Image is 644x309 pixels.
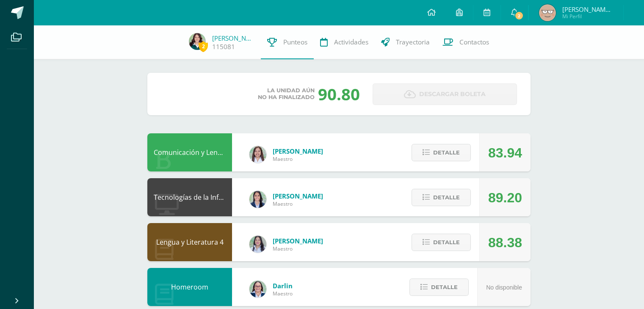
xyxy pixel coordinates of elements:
[433,235,460,250] span: Detalle
[375,25,436,59] a: Trayectoria
[334,38,368,47] span: Actividades
[562,13,613,20] span: Mi Perfil
[488,179,522,217] div: 89.20
[199,41,208,52] span: 2
[249,191,266,208] img: 7489ccb779e23ff9f2c3e89c21f82ed0.png
[409,279,469,296] button: Detalle
[459,38,489,47] span: Contactos
[318,83,360,105] div: 90.80
[412,189,471,206] button: Detalle
[514,11,524,20] span: 2
[412,234,471,251] button: Detalle
[431,279,458,295] span: Detalle
[147,223,232,261] div: Lengua y Literatura 4
[147,268,232,306] div: Homeroom
[314,25,375,59] a: Actividades
[396,38,430,47] span: Trayectoria
[562,5,613,14] span: [PERSON_NAME] [PERSON_NAME]
[273,290,293,297] span: Maestro
[539,4,556,21] img: 1d0ca742f2febfec89986c8588b009e1.png
[433,190,460,205] span: Detalle
[273,155,323,163] span: Maestro
[147,178,232,216] div: Tecnologías de la Información y la Comunicación 4
[212,42,235,51] a: 115081
[273,147,323,155] span: [PERSON_NAME]
[249,236,266,253] img: df6a3bad71d85cf97c4a6d1acf904499.png
[488,223,522,262] div: 88.38
[436,25,495,59] a: Contactos
[249,146,266,163] img: acecb51a315cac2de2e3deefdb732c9f.png
[273,245,323,252] span: Maestro
[189,33,206,50] img: f838ef393e03f16fe2b12bbba3ee451b.png
[249,281,266,298] img: 571966f00f586896050bf2f129d9ef0a.png
[258,87,315,101] span: La unidad aún no ha finalizado
[273,237,323,245] span: [PERSON_NAME]
[147,133,232,171] div: Comunicación y Lenguaje L3 Inglés 4
[488,134,522,172] div: 83.94
[273,192,323,200] span: [PERSON_NAME]
[212,34,254,42] a: [PERSON_NAME]
[433,145,460,160] span: Detalle
[419,84,486,105] span: Descargar boleta
[261,25,314,59] a: Punteos
[283,38,307,47] span: Punteos
[273,281,293,290] span: Darlin
[486,284,522,291] span: No disponible
[412,144,471,161] button: Detalle
[273,200,323,207] span: Maestro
